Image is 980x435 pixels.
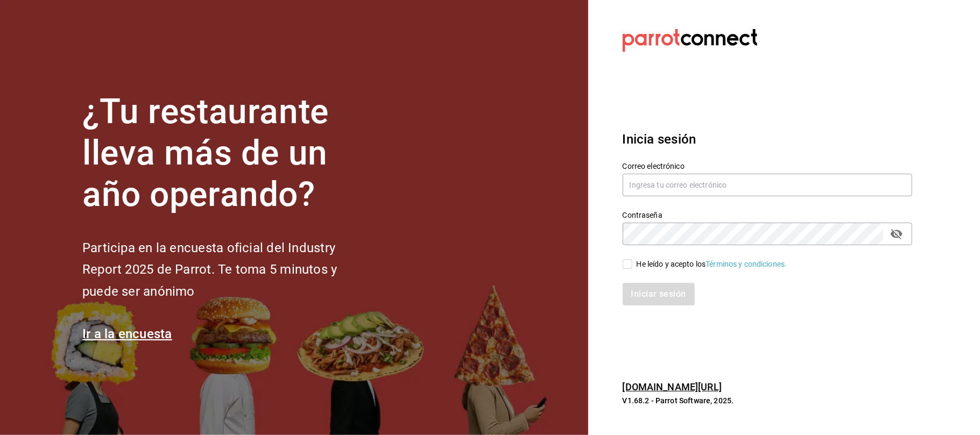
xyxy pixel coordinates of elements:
[623,163,912,170] label: Correo electrónico
[82,237,373,303] h2: Participa en la encuesta oficial del Industry Report 2025 de Parrot. Te toma 5 minutos y puede se...
[887,225,906,243] button: passwordField
[623,381,722,393] a: [DOMAIN_NAME][URL]
[623,174,912,196] input: Ingresa tu correo electrónico
[623,395,912,406] p: V1.68.2 - Parrot Software, 2025.
[623,130,912,149] h3: Inicia sesión
[706,260,787,268] a: Términos y condiciones.
[637,259,787,270] div: He leído y acepto los
[623,212,912,219] label: Contraseña
[82,326,172,341] a: Ir a la encuesta
[82,91,373,215] h1: ¿Tu restaurante lleva más de un año operando?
